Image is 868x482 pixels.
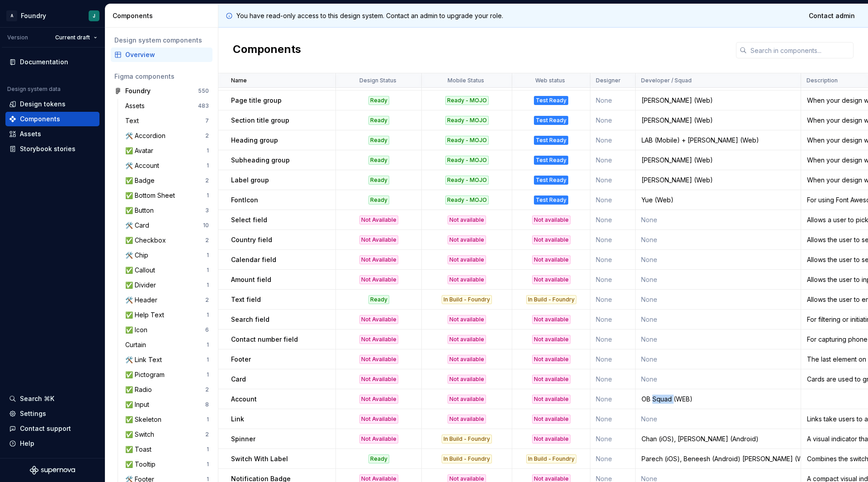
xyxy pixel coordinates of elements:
div: ✅ Divider [125,281,160,290]
div: 1 [207,356,209,363]
div: [PERSON_NAME] (Web) [636,176,800,185]
button: AFoundryJ [2,6,103,25]
div: Chan (iOS), [PERSON_NAME] (Android) [636,434,800,444]
div: Curtain [125,340,150,349]
div: 2 [205,386,209,393]
button: Help [5,436,99,451]
p: Spinner [231,434,255,444]
td: None [590,91,636,110]
p: Mobile Status [448,77,484,84]
div: Test Ready [534,116,568,125]
div: Help [20,439,34,448]
div: Not Available [359,335,398,344]
div: 1 [207,341,209,348]
p: Description [807,77,838,84]
div: Not available [532,335,571,344]
div: In Build - Foundry [442,434,492,444]
div: OB Squad (WEB) [636,395,800,404]
div: Design system data [7,86,61,93]
div: 🛠️ Link Text [125,355,165,364]
td: None [636,369,801,389]
div: 1 [207,162,209,169]
p: Web status [535,77,565,84]
div: Not Available [359,355,398,364]
td: None [590,210,636,230]
p: Section title group [231,116,289,125]
div: Test Ready [534,96,568,105]
div: In Build - Foundry [526,295,576,304]
div: 🛠️ Chip [125,251,152,260]
p: Select field [231,215,267,224]
div: 🛠️ Card [125,221,153,230]
div: Not available [448,415,486,424]
div: Assets [20,129,41,138]
a: ✅ Help Text1 [122,308,212,322]
div: ✅ Radio [125,385,156,394]
td: None [590,449,636,469]
div: J [93,12,95,19]
div: In Build - Foundry [442,295,492,304]
div: Assets [125,101,148,110]
a: Design tokens [5,97,99,111]
p: Search field [231,315,269,324]
a: Assets [5,127,99,141]
div: Not Available [359,315,398,324]
div: Not available [532,235,571,244]
td: None [590,409,636,429]
div: Not Available [359,275,398,284]
td: None [636,310,801,329]
div: 1 [207,461,209,468]
td: None [590,310,636,329]
div: In Build - Foundry [442,454,492,463]
div: Test Ready [534,196,568,205]
p: Contact number field [231,335,298,344]
td: None [590,110,636,130]
button: Current draft [51,31,101,44]
td: None [590,170,636,190]
div: Ready - MOJO [445,116,489,125]
h2: Components [233,42,301,58]
p: Heading group [231,136,278,145]
div: Figma components [114,72,209,81]
div: 6 [205,326,209,334]
div: 1 [207,282,209,289]
div: 1 [207,446,209,453]
div: Ready [368,156,389,165]
div: ✅ Input [125,400,153,409]
div: Yue (Web) [636,196,800,205]
div: Not available [448,275,486,284]
div: Documentation [20,57,68,67]
a: Assets483 [122,99,212,113]
p: Label group [231,176,269,185]
p: Name [231,77,247,84]
div: Version [7,34,28,41]
div: 10 [203,222,209,229]
div: 1 [207,252,209,259]
div: In Build - Foundry [526,454,576,463]
div: Not available [448,395,486,404]
td: None [590,150,636,170]
div: Parech (iOS), Beneesh (Android) [PERSON_NAME] (Web) [636,454,800,463]
button: Search ⌘K [5,391,99,406]
a: 🛠️ Card10 [122,218,212,233]
a: 🛠️ Account1 [122,158,212,173]
a: ✅ Avatar1 [122,143,212,158]
div: Ready [368,96,389,105]
div: ✅ Avatar [125,146,157,155]
div: Not available [532,415,571,424]
div: Not available [532,355,571,364]
p: Account [231,395,257,404]
a: Overview [111,48,212,62]
p: Card [231,375,246,384]
div: Not available [448,255,486,264]
div: Not Available [359,215,398,224]
a: Documentation [5,55,99,69]
a: Foundry550 [111,84,212,98]
td: None [590,250,636,270]
div: Overview [125,50,209,59]
a: ✅ Input8 [122,397,212,412]
td: None [636,349,801,369]
a: 🛠️ Header2 [122,293,212,307]
td: None [590,190,636,210]
div: Not available [448,355,486,364]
